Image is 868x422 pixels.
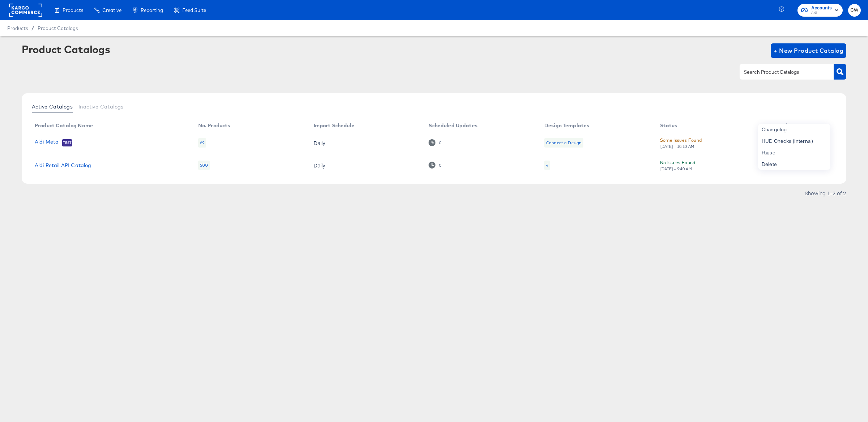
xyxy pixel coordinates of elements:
[758,158,830,170] div: Delete
[182,7,206,13] span: Feed Suite
[22,43,110,55] div: Product Catalogs
[78,104,124,110] span: Inactive Catalogs
[28,25,38,31] span: /
[771,43,846,58] button: + New Product Catalog
[198,138,206,148] div: 69
[851,6,858,14] span: CW
[439,140,442,145] div: 0
[771,120,812,132] th: Action
[429,162,441,169] div: 0
[811,10,832,16] span: Aldi
[544,123,589,128] div: Design Templates
[812,120,839,132] th: More
[429,139,441,146] div: 0
[660,136,702,149] button: Some Issues Found[DATE] - 10:10 AM
[35,139,59,146] a: Aldi Meta
[544,138,583,148] div: Connect a Design
[848,4,861,17] button: CW
[660,144,695,149] div: [DATE] - 10:10 AM
[63,7,83,13] span: Products
[797,4,843,17] button: AccountsAldi
[7,25,28,31] span: Products
[439,163,442,168] div: 0
[774,46,843,56] span: + New Product Catalog
[308,154,423,176] td: Daily
[62,140,72,146] span: Test
[35,162,91,168] a: Aldi Retail API Catalog
[660,136,702,144] div: Some Issues Found
[654,120,771,132] th: Status
[758,135,830,147] div: HUD Checks (Internal)
[102,7,122,13] span: Creative
[758,147,830,158] div: Pause
[758,124,830,135] div: Changelog
[546,162,548,168] div: 4
[544,161,550,170] div: 4
[804,191,846,196] div: Showing 1–2 of 2
[429,123,477,128] div: Scheduled Updates
[308,132,423,154] td: Daily
[811,4,832,12] span: Accounts
[35,123,93,128] div: Product Catalog Name
[38,25,78,31] a: Product Catalogs
[141,7,163,13] span: Reporting
[198,123,230,128] div: No. Products
[546,140,582,146] div: Connect a Design
[198,161,210,170] div: 500
[314,123,354,128] div: Import Schedule
[743,68,820,76] input: Search Product Catalogs
[32,104,73,110] span: Active Catalogs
